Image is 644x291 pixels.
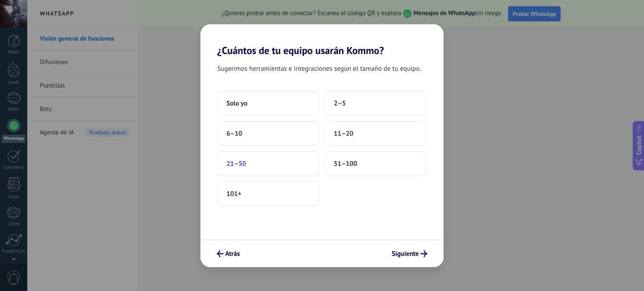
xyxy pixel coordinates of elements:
button: Siguiente [388,247,431,261]
span: 101+ [226,190,241,198]
span: Solo yo [226,99,247,108]
span: 11–20 [334,129,353,138]
button: 101+ [217,181,319,206]
span: Siguiente [392,251,419,257]
h2: ¿Cuántos de tu equipo usarán Kommo? [200,24,444,57]
button: 6–10 [217,121,319,146]
span: Atrás [225,251,240,257]
span: 6–10 [226,129,242,138]
span: 2–5 [334,99,346,108]
span: 51–100 [334,160,357,168]
span: Sugerimos herramientas e integraciones según el tamaño de tu equipo. [217,63,421,74]
button: Solo yo [217,91,319,116]
button: 2–5 [325,91,427,116]
span: 21–50 [226,160,246,168]
button: 51–100 [325,151,427,176]
button: 11–20 [325,121,427,146]
button: 21–50 [217,151,319,176]
button: Atrás [213,247,244,261]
